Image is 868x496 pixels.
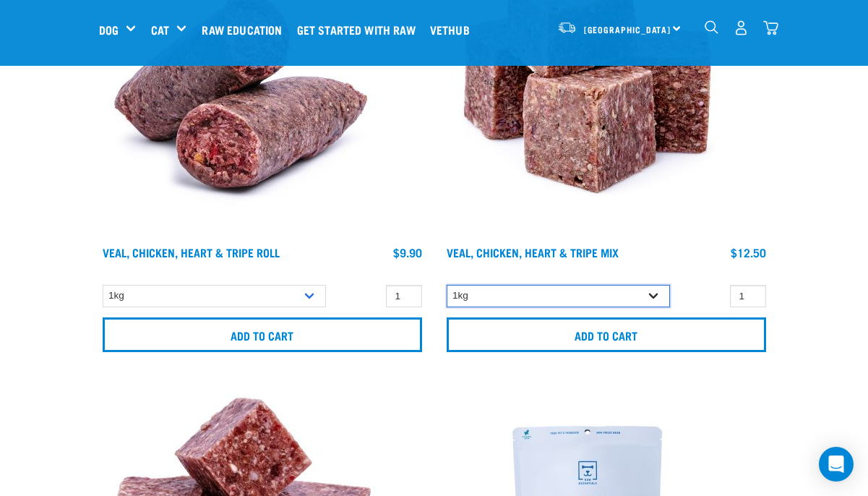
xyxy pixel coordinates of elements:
span: [GEOGRAPHIC_DATA] [584,27,671,32]
a: Dog [99,21,119,38]
img: home-icon@2x.png [763,20,778,35]
a: Raw Education [198,1,293,59]
input: Add to cart [447,317,766,352]
a: Get started with Raw [293,1,426,59]
a: Vethub [426,1,481,59]
a: Veal, Chicken, Heart & Tripe Mix [447,249,619,255]
input: 1 [386,285,422,307]
div: Open Intercom Messenger [819,447,854,482]
input: Add to cart [103,317,422,352]
img: van-moving.png [557,21,577,34]
a: Veal, Chicken, Heart & Tripe Roll [103,249,280,255]
img: home-icon-1@2x.png [705,20,718,34]
div: $9.90 [393,246,422,259]
img: user.png [734,20,749,35]
input: 1 [730,285,766,307]
a: Cat [151,21,169,38]
div: $12.50 [731,246,766,259]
